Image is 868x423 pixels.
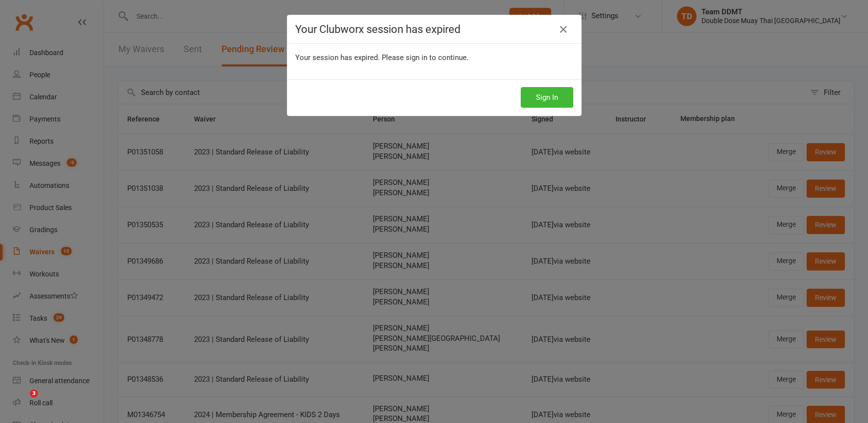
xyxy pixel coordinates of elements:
a: Close [556,22,571,37]
h4: Your Clubworx session has expired [295,23,573,35]
iframe: Intercom live chat [10,390,33,413]
span: Your session has expired. Please sign in to continue. [295,53,469,62]
span: 3 [30,390,38,397]
button: Sign In [521,87,573,108]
